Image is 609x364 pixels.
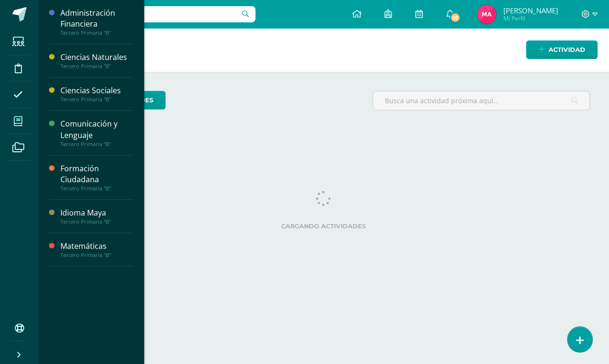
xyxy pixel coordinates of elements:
div: Tercero Primaria "B" [60,252,133,258]
a: Formación CiudadanaTercero Primaria "B" [60,163,133,192]
div: Tercero Primaria "B" [60,218,133,225]
input: Busca un usuario... [44,6,255,22]
div: Ciencias Sociales [60,85,133,96]
span: Mi Perfil [503,14,558,22]
div: Matemáticas [60,241,133,252]
span: [PERSON_NAME] [503,6,558,15]
input: Busca una actividad próxima aquí... [373,91,589,110]
div: Formación Ciudadana [60,163,133,185]
div: Ciencias Naturales [60,52,133,63]
div: Idioma Maya [60,207,133,218]
div: Administración Financiera [60,8,133,30]
div: Tercero Primaria "B" [60,30,133,36]
a: Comunicación y LenguajeTercero Primaria "B" [60,118,133,147]
div: Tercero Primaria "B" [60,185,133,192]
span: 55 [450,12,461,23]
a: Ciencias SocialesTercero Primaria "B" [60,85,133,103]
a: Administración FinancieraTercero Primaria "B" [60,8,133,36]
img: dcd6c8e5cba0ed3ca421f50efd6d783e.png [477,5,496,24]
div: Comunicación y Lenguaje [60,118,133,140]
a: Idioma MayaTercero Primaria "B" [60,207,133,225]
a: Ciencias NaturalesTercero Primaria "B" [60,52,133,69]
div: Tercero Primaria "B" [60,141,133,148]
a: Actividad [526,40,598,59]
span: Actividad [549,41,585,59]
div: Tercero Primaria "B" [60,63,133,69]
label: Cargando actividades [57,223,590,230]
h1: Actividades [49,29,598,72]
div: Tercero Primaria "B" [60,96,133,103]
a: MatemáticasTercero Primaria "B" [60,241,133,258]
